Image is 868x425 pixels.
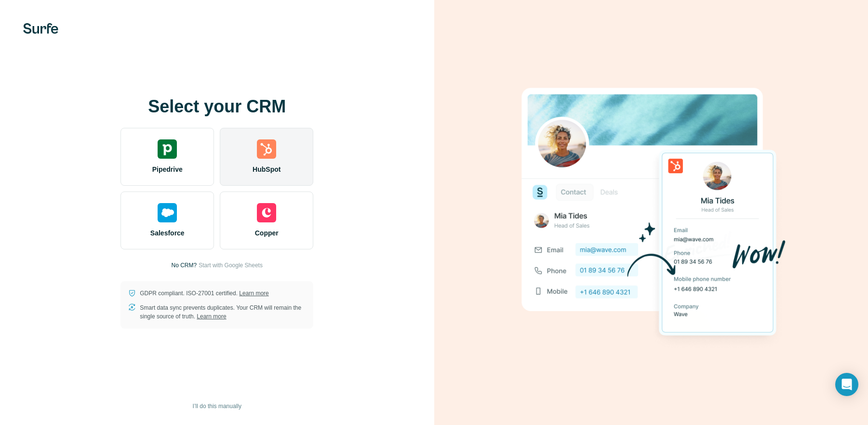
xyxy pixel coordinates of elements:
[255,228,279,238] span: Copper
[835,373,858,396] div: Open Intercom Messenger
[140,289,268,298] p: GDPR compliant. ISO-27001 certified.
[150,228,185,238] span: Salesforce
[172,261,197,270] p: No CRM?
[197,313,226,320] a: Learn more
[158,203,177,222] img: salesforce's logo
[152,165,183,174] span: Pipedrive
[186,399,248,413] button: I’ll do this manually
[257,203,276,222] img: copper's logo
[253,165,280,174] span: HubSpot
[158,139,177,159] img: pipedrive's logo
[239,290,268,297] a: Learn more
[120,97,313,116] h1: Select your CRM
[199,261,263,270] button: Start with Google Sheets
[193,402,241,411] span: I’ll do this manually
[140,303,306,321] p: Smart data sync prevents duplicates. Your CRM will remain the single source of truth.
[516,73,786,353] img: HUBSPOT image
[257,139,276,159] img: hubspot's logo
[23,23,58,34] img: Surfe's logo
